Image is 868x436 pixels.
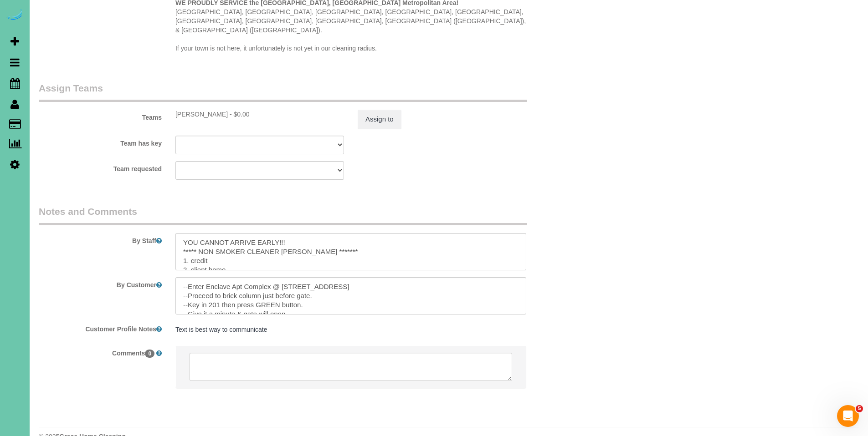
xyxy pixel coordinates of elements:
label: Customer Profile Notes [32,321,169,334]
label: By Customer [32,277,169,289]
label: By Staff [32,233,169,245]
label: Comments [32,345,169,358]
pre: Text is best way to communicate [175,325,526,334]
span: 5 [856,405,863,412]
label: Team has key [32,136,169,148]
img: Automaid Logo [5,9,24,22]
div: 2.5 hours x $0.00/hour [175,110,344,119]
label: Team requested [32,161,169,173]
label: Teams [32,110,169,122]
legend: Notes and Comments [39,205,527,225]
button: Assign to [358,110,401,129]
iframe: Intercom live chat [837,405,859,427]
legend: Assign Teams [39,81,527,102]
span: 0 [145,350,154,358]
